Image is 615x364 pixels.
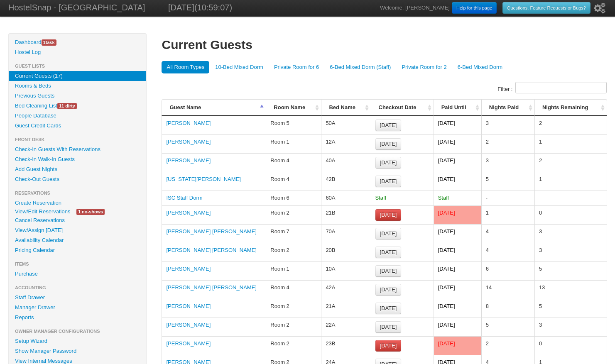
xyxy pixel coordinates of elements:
[534,243,607,261] td: 3
[534,116,607,134] td: 2
[9,101,146,111] a: Bed Cleaning List11 dirty
[534,318,607,336] td: 3
[534,100,607,116] th: Nights Remaining: activate to sort column ascending
[70,207,111,216] a: 1 no-shows
[481,100,534,116] th: Nights Paid: activate to sort column ascending
[9,154,146,164] a: Check-In Walk-In Guests
[453,61,507,73] a: 6-Bed Mixed Dorm
[375,265,402,277] a: [DATE]
[266,134,321,153] td: Room 1
[9,188,146,198] li: Reservations
[534,172,607,191] td: 1
[380,305,397,311] span: [DATE]
[166,340,211,347] a: [PERSON_NAME]
[534,224,607,243] td: 3
[375,284,402,296] a: [DATE]
[162,37,607,52] h1: Current Guests
[481,172,534,191] td: 5
[534,134,607,153] td: 1
[9,313,146,322] a: Reports
[375,247,402,258] a: [DATE]
[321,116,370,134] td: 50A
[434,318,481,336] td: [DATE]
[194,3,232,12] span: (10:59:07)
[380,141,397,147] span: [DATE]
[502,2,590,14] a: Questions, Feature Requests or Bugs?
[434,205,481,224] td: [DATE]
[266,153,321,172] td: Room 4
[166,266,211,272] a: [PERSON_NAME]
[380,178,397,184] span: [DATE]
[321,318,370,336] td: 22A
[321,134,370,153] td: 12A
[380,324,397,330] span: [DATE]
[9,259,146,269] li: Items
[266,116,321,134] td: Room 5
[266,261,321,280] td: Room 1
[9,134,146,144] li: Front Desk
[321,205,370,224] td: 21B
[266,205,321,224] td: Room 2
[266,280,321,299] td: Room 4
[166,228,256,235] a: [PERSON_NAME] [PERSON_NAME]
[375,138,402,150] a: [DATE]
[166,303,211,309] a: [PERSON_NAME]
[166,176,240,182] a: [US_STATE][PERSON_NAME]
[166,120,211,126] a: [PERSON_NAME]
[166,195,202,201] a: ISC Staff Dorm
[162,100,266,116] th: Guest Name: activate to sort column descending
[43,40,46,45] span: 1
[9,326,146,336] li: Owner Manager Configurations
[9,47,146,57] a: Hostel Log
[380,286,397,293] span: [DATE]
[9,37,146,47] a: Dashboard1task
[481,318,534,336] td: 5
[481,153,534,172] td: 3
[321,336,370,355] td: 23B
[9,235,146,245] a: Availability Calendar
[166,210,211,216] a: [PERSON_NAME]
[380,230,397,237] span: [DATE]
[9,144,146,154] a: Check-In Guests With Reservations
[9,81,146,91] a: Rooms & Beds
[375,303,402,314] a: [DATE]
[434,224,481,243] td: [DATE]
[375,195,387,201] span: Staff
[434,100,481,116] th: Paid Until: activate to sort column ascending
[9,346,146,356] a: Show Manager Password
[266,299,321,318] td: Room 2
[9,303,146,313] a: Manager Drawer
[380,268,397,274] span: [DATE]
[266,172,321,191] td: Room 4
[321,280,370,299] td: 42A
[534,261,607,280] td: 5
[325,61,396,73] a: 6-Bed Mixed Dorm (Staff)
[9,225,146,235] a: View/Assign [DATE]
[9,71,146,81] a: Current Guests (17)
[481,243,534,261] td: 4
[321,191,370,205] td: 60A
[434,172,481,191] td: [DATE]
[481,336,534,355] td: 2
[9,121,146,131] a: Guest Credit Cards
[76,209,105,215] span: 1 no-shows
[375,157,402,169] a: [DATE]
[434,116,481,134] td: [DATE]
[375,209,402,221] a: [DATE]
[371,100,434,116] th: Checkout Date: activate to sort column ascending
[166,284,256,291] a: [PERSON_NAME] [PERSON_NAME]
[380,342,397,349] span: [DATE]
[434,280,481,299] td: [DATE]
[434,191,481,205] td: Staff
[534,153,607,172] td: 2
[434,243,481,261] td: [DATE]
[9,215,146,225] a: Cancel Reservations
[9,293,146,303] a: Staff Drawer
[269,61,324,73] a: Private Room for 6
[380,212,397,218] span: [DATE]
[9,207,76,216] a: View/Edit Reservations
[397,61,451,73] a: Private Room for 2
[375,228,402,239] a: [DATE]
[266,336,321,355] td: Room 2
[321,243,370,261] td: 20B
